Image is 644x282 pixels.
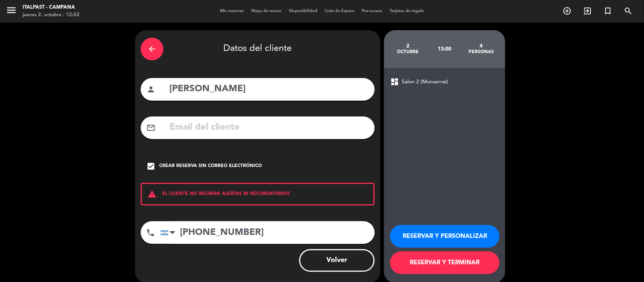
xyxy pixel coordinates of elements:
span: Salon 2 (Monserrat) [402,78,448,86]
span: Lista de Espera [321,9,358,13]
div: jueves 2. octubre - 12:02 [23,11,80,19]
button: Volver [299,249,375,272]
i: mail_outline [146,123,155,132]
i: exit_to_app [583,6,592,15]
div: Italpast - Campana [23,4,80,11]
input: Número de teléfono... [160,221,375,244]
button: menu [6,5,17,18]
span: Pre-acceso [358,9,386,13]
i: add_circle_outline [563,6,572,15]
div: Argentina: +54 [161,222,178,244]
span: Mis reservas [216,9,247,13]
i: check_box [146,162,155,171]
input: Email del cliente [169,120,369,135]
div: personas [463,49,500,55]
div: Datos del cliente [141,36,375,62]
i: phone [146,228,155,237]
button: RESERVAR Y PERSONALIZAR [390,225,500,248]
input: Nombre del cliente [169,81,369,97]
span: Tarjetas de regalo [386,9,428,13]
div: EL CLIENTE NO RECIBIRÁ ALERTAS NI RECORDATORIOS [141,183,375,205]
span: Mapa de mesas [247,9,285,13]
i: search [624,6,633,15]
div: 2 [390,43,426,49]
span: Disponibilidad [285,9,321,13]
div: octubre [390,49,426,55]
button: RESERVAR Y TERMINAR [390,251,500,274]
div: 13:00 [426,36,463,62]
span: dashboard [390,77,399,86]
i: menu [6,5,17,16]
div: 4 [463,43,500,49]
div: Crear reserva sin correo electrónico [159,162,262,170]
i: turned_in_not [603,6,612,15]
i: warning [142,190,162,199]
i: arrow_back [148,44,157,54]
i: person [146,85,155,94]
